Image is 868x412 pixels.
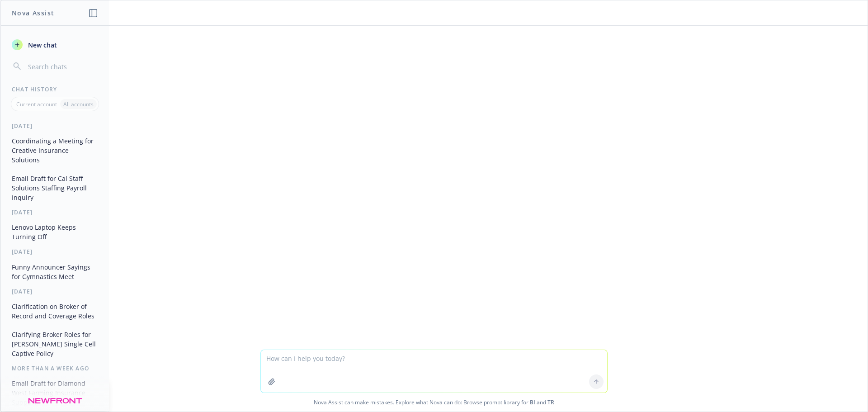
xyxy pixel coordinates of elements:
[4,393,864,412] span: Nova Assist can make mistakes. Explore what Nova can do: Browse prompt library for and
[1,122,109,130] div: [DATE]
[26,60,98,73] input: Search chats
[8,171,102,205] button: Email Draft for Cal Staff Solutions Staffing Payroll Inquiry
[26,40,57,50] span: New chat
[8,260,102,284] button: Funny Announcer Sayings for Gymnastics Meet
[8,220,102,244] button: Lenovo Laptop Keeps Turning Off
[8,37,102,53] button: New chat
[8,133,102,167] button: Coordinating a Meeting for Creative Insurance Solutions
[1,208,109,216] div: [DATE]
[63,100,94,108] p: All accounts
[1,85,109,93] div: Chat History
[1,288,109,295] div: [DATE]
[530,398,535,406] a: BI
[8,327,102,361] button: Clarifying Broker Roles for [PERSON_NAME] Single Cell Captive Policy
[1,365,109,372] div: More than a week ago
[1,248,109,256] div: [DATE]
[12,8,54,18] h1: Nova Assist
[8,376,102,410] button: Email Draft for Diamond West Farming Insurance Support
[16,100,57,108] p: Current account
[8,299,102,323] button: Clarification on Broker of Record and Coverage Roles
[547,398,554,406] a: TR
